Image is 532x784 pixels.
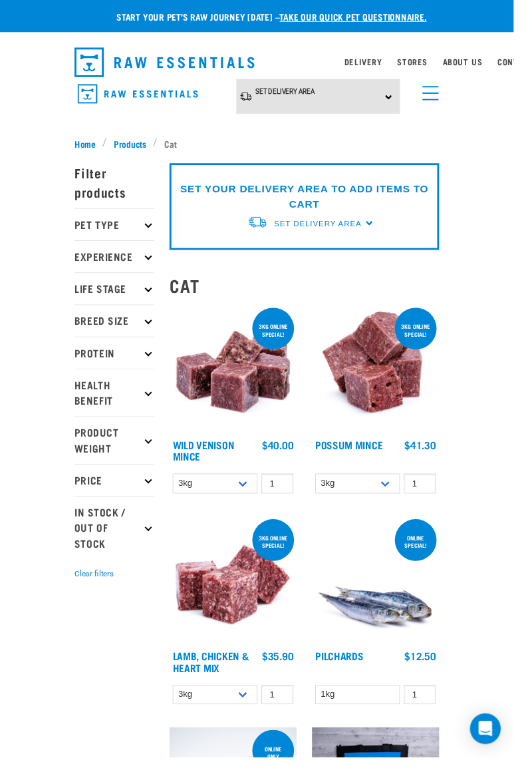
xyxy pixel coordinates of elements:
img: Pile Of Cubed Wild Venison Mince For Pets [176,316,307,448]
div: $12.50 [419,674,452,686]
a: Products [111,142,159,156]
div: $35.90 [271,674,304,686]
p: Protein [77,349,160,382]
a: Home [77,142,106,156]
input: 1 [271,490,304,511]
a: Stores [412,62,443,67]
img: Raw Essentials Logo [80,87,205,108]
span: Home [77,142,99,156]
p: SET YOUR DELIVERY AREA TO ADD ITEMS TO CART [186,188,445,220]
div: 3kg online special! [409,328,452,356]
span: Set Delivery Area [265,91,327,98]
div: 3kg online special! [261,547,305,575]
a: About Us [459,62,499,67]
p: In Stock / Out Of Stock [77,514,160,579]
input: 1 [418,490,452,511]
p: Filter products [77,162,160,216]
p: Pet Type [77,216,160,249]
div: $41.30 [419,455,452,467]
a: Pilchards [327,676,376,682]
img: Four Whole Pilchards [323,535,455,667]
a: Delivery [356,62,395,67]
p: Price [77,481,160,514]
button: Clear filters [77,588,118,600]
input: 1 [418,709,452,730]
div: ONLINE SPECIAL! [409,547,452,575]
img: 1102 Possum Mince 01 [323,316,455,448]
a: Possum Mince [327,457,396,463]
p: Life Stage [77,282,160,315]
img: van-moving.png [248,95,261,105]
div: 3kg online special! [261,328,305,356]
a: Lamb, Chicken & Heart Mix [179,676,258,694]
p: Product Weight [77,431,160,481]
span: Set Delivery Area [284,227,374,236]
nav: dropdown navigation [66,44,465,85]
img: 1124 Lamb Chicken Heart Mix 01 [176,535,307,667]
h2: Cat [176,286,455,306]
p: Health Benefit [77,382,160,431]
nav: breadcrumbs [77,142,455,156]
p: Experience [77,249,160,282]
img: van-moving.png [256,223,277,237]
a: menu [431,81,455,105]
div: Open Intercom Messenger [487,739,519,771]
a: take our quick pet questionnaire. [290,15,442,19]
span: Products [118,142,152,156]
input: 1 [271,709,304,730]
div: $40.00 [271,455,304,467]
p: Breed Size [77,315,160,349]
img: Raw Essentials Logo [77,49,263,80]
a: Wild Venison Mince [179,457,243,475]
